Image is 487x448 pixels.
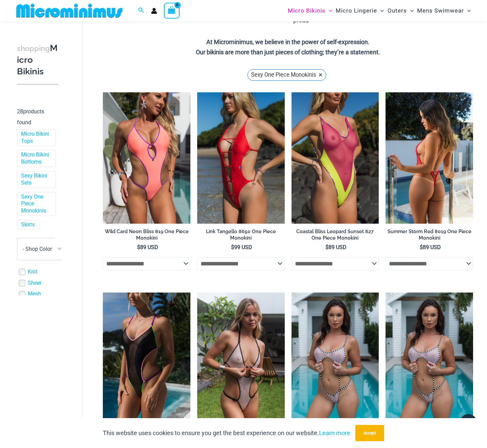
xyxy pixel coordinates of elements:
a: Wild Card Neon Bliss 819 One Piece 04Wild Card Neon Bliss 819 One Piece 05Wild Card Neon Bliss 81... [103,92,190,224]
a: Reckless Neon Crush Black Neon 879 One Piece 01Reckless Neon Crush Black Neon 879 One Piece 09Rec... [103,293,190,424]
bdi: 89 USD [325,244,346,250]
a: Learn more [319,429,350,436]
span: Menu Toggle [407,2,414,19]
a: Search icon link [138,6,144,15]
span: Micro Bikinis [288,2,325,19]
a: Skirts [21,221,35,228]
span: × [319,72,322,77]
span: Menu Toggle [464,2,471,19]
a: Sheer [28,280,41,287]
img: MM SHOP LOGO FLAT [14,3,125,18]
strong: Our bikinis are more than just pieces of clothing; they’re a statement. [196,49,380,56]
bdi: 99 USD [231,244,252,250]
span: 28 [17,108,23,115]
span: Menu Toggle [377,2,384,19]
span: Mens Swimwear [417,2,464,19]
span: $ [137,244,140,250]
span: Outers [388,2,407,19]
span: $ [420,244,423,250]
h2: Link Tangello 8650 One Piece Monokini [197,228,285,241]
span: $ [231,244,234,250]
a: Summer Storm Red 8019 One Piece Monokini [386,228,473,244]
a: Inferno Mesh Black White 8561 One Piece 05Inferno Mesh Olive Fuchsia 8561 One Piece 03Inferno Mes... [292,293,379,424]
a: Sexy One Piece Monokinis × [247,69,326,81]
a: Knit [28,268,37,276]
span: Sexy One Piece Monokinis [251,70,316,80]
a: Coastal Bliss Leopard Sunset 827 One Piece Monokini [292,228,379,244]
p: This website uses cookies to ensure you get the best experience on our website. [103,428,350,438]
img: Link Tangello 8650 One Piece Monokini 11 [197,92,285,224]
a: Mesh [28,291,41,298]
span: Menu Toggle [325,2,332,19]
img: Wild Card Neon Bliss 819 One Piece 04 [103,92,190,224]
a: Inferno Mesh Black White 8561 One Piece 05Inferno Mesh Black White 8561 One Piece 08Inferno Mesh ... [386,293,473,424]
a: Account icon link [151,8,157,14]
a: Link Tangello 8650 One Piece Monokini [197,228,285,244]
h2: Coastal Bliss Leopard Sunset 827 One Piece Monokini [292,228,379,241]
a: Sexy Bikini Sets [21,172,51,187]
a: Micro Bikini Bottoms [21,151,51,166]
img: Reckless Neon Crush Black Neon 879 One Piece 01 [103,293,190,424]
img: Coastal Bliss Leopard Sunset 827 One Piece Monokini 06 [292,92,379,224]
img: Inferno Mesh Black White 8561 One Piece 05 [386,293,473,424]
span: Micro Lingerie [336,2,377,19]
a: Coastal Bliss Leopard Sunset 827 One Piece Monokini 06Coastal Bliss Leopard Sunset 827 One Piece ... [292,92,379,224]
span: shopping [17,44,50,53]
a: Trade Winds IvoryInk 819 One Piece 06Trade Winds IvoryInk 819 One Piece 03Trade Winds IvoryInk 81... [197,293,285,424]
bdi: 89 USD [420,244,441,250]
strong: At Microminimus, we believe in the power of self-expression. [206,38,370,45]
span: $ [325,244,329,250]
img: Trade Winds IvoryInk 819 One Piece 06 [197,293,285,424]
h3: Micro Bikinis [17,42,58,77]
a: Micro Bikini Tops [21,131,51,145]
a: OutersMenu ToggleMenu Toggle [386,2,415,19]
bdi: 89 USD [137,244,158,250]
a: View Shopping Cart, empty [164,3,180,18]
img: Inferno Mesh Black White 8561 One Piece 05 [292,293,379,424]
a: Micro BikinisMenu ToggleMenu Toggle [286,2,334,19]
h2: Summer Storm Red 8019 One Piece Monokini [386,228,473,241]
span: - Shop Color [17,238,64,260]
a: Micro LingerieMenu ToggleMenu Toggle [334,2,386,19]
h2: Wild Card Neon Bliss 819 One Piece Monokini [103,228,190,241]
nav: Site Navigation [285,1,473,20]
button: Accept [355,425,384,441]
a: Mens SwimwearMenu ToggleMenu Toggle [415,2,472,19]
a: Summer Storm Red 8019 One Piece 04Summer Storm Red 8019 One Piece 03Summer Storm Red 8019 One Pie... [386,92,473,224]
span: - Shop Color [23,246,52,252]
a: Wild Card Neon Bliss 819 One Piece Monokini [103,228,190,244]
a: Sexy One Piece Monokinis [21,193,51,214]
img: Summer Storm Red 8019 One Piece 03 [386,92,473,224]
a: Link Tangello 8650 One Piece Monokini 11Link Tangello 8650 One Piece Monokini 12Link Tangello 865... [197,92,285,224]
p: products found [17,106,58,128]
span: - Shop Color [17,238,64,260]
